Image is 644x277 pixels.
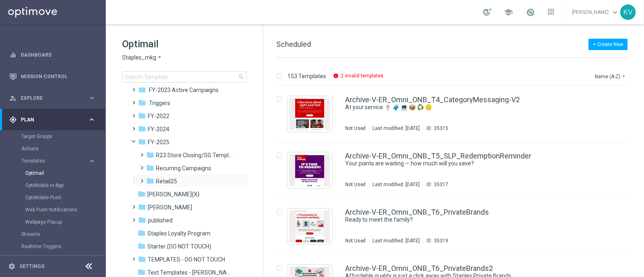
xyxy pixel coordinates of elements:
[9,66,96,87] div: Mission Control
[148,125,169,133] span: FY-2024
[21,44,96,66] a: Dashboard
[21,145,85,152] a: Actions
[156,165,211,172] span: Recurring Campaigns
[345,265,493,272] a: Archive-V-ER_Omni_ONB_T6_PrivateBrands2
[21,117,88,122] span: Plan
[25,170,85,176] a: Optimail
[25,191,105,204] div: OptiMobile Push
[9,44,96,66] div: Dashboard
[9,116,88,123] div: Plan
[434,237,449,244] div: 35319
[22,158,88,163] div: Templates
[268,198,642,255] div: Press SPACE to select this row.
[138,99,146,107] i: folder
[345,152,532,160] a: Archive-V-ER_Omni_ONB_T5_SLP_RedemptionReminder
[148,256,225,263] span: TEMPLATES - DO NOT TOUCH
[147,230,210,237] span: Staples Loyalty Program
[122,37,247,51] h1: Optimail
[370,181,423,188] div: Last modified: [DATE]
[148,138,169,146] span: FY-2025
[345,125,366,132] div: Not Used
[138,216,146,224] i: folder
[21,158,96,164] button: Templates keyboard_arrow_right
[9,117,96,123] button: gps_fixed Plan keyboard_arrow_right
[138,268,146,276] i: folder
[9,95,96,101] div: person_search Explore keyboard_arrow_right
[611,8,620,17] span: keyboard_arrow_down
[146,151,154,159] i: folder
[9,116,17,123] i: gps_fixed
[138,242,146,250] i: folder
[571,6,620,18] a: [PERSON_NAME]keyboard_arrow_down
[138,112,146,120] i: folder
[148,204,192,211] span: jonathan_testing_folder
[88,94,96,102] i: keyboard_arrow_right
[156,178,177,185] span: Retail25
[21,155,105,228] div: Templates
[9,51,17,59] i: equalizer
[148,217,173,224] span: published
[146,164,154,172] i: folder
[148,112,169,120] span: FY-2022
[423,125,449,132] div: ID:
[138,255,146,263] i: folder
[156,54,163,62] i: arrow_drop_down
[9,73,96,80] button: Mission Control
[122,71,247,83] input: Search Template
[122,54,156,62] span: Staples_mkg
[138,125,146,133] i: folder
[25,204,105,216] div: Web Push Notifications
[268,86,642,142] div: Press SPACE to select this row.
[148,86,219,94] span: .FY-2023 Active Campaigns
[25,216,105,228] div: Webpage Pop-up
[8,263,15,270] i: settings
[345,216,574,224] a: Ready to meet the family?
[21,231,85,237] a: Streams
[341,73,383,79] p: 2 invalid templates
[9,52,96,58] button: equalizer Dashboard
[289,211,330,242] img: 35319.jpeg
[594,71,628,81] button: Name (A-Z)arrow_drop_down
[423,237,449,244] div: ID:
[345,103,574,111] a: At your service 🪧 🧳 💻 📦 ♻️ 🪙
[276,40,311,48] span: Scheduled
[25,219,85,225] a: Webpage Pop-up
[138,138,146,146] i: folder
[147,191,199,198] span: jonathan_pr_test_{X}
[138,190,146,198] i: folder
[147,243,211,250] span: Starter (DO NOT TOUCH)
[88,116,96,123] i: keyboard_arrow_right
[25,182,85,189] a: OptiMobile In-App
[9,95,17,102] i: person_search
[238,74,245,80] span: search
[370,237,423,244] div: Last modified: [DATE]
[146,177,154,185] i: folder
[21,228,105,240] div: Streams
[138,203,146,211] i: folder
[289,98,330,130] img: 35315.jpeg
[20,264,44,269] a: Settings
[156,152,233,159] span: R23 Store Closing/SG Templates
[589,39,628,50] button: + Create New
[345,237,366,244] div: Not Used
[345,160,593,167] div: Your points are waiting — how much will you save?
[333,73,339,79] i: info
[147,269,231,276] span: Test Templates - Jonas
[345,160,574,167] a: Your points are waiting — how much will you save?
[25,207,85,213] a: Web Push Notifications
[289,154,330,186] img: 35317.jpeg
[21,96,88,101] span: Explore
[620,73,627,79] i: arrow_drop_down
[345,103,593,111] div: At your service 🪧 🧳 💻 📦 ♻️ 🪙
[122,54,163,62] button: Staples_mkg arrow_drop_down
[370,125,423,132] div: Last modified: [DATE]
[620,4,636,20] div: KV
[25,167,105,179] div: Optimail
[423,181,449,188] div: ID:
[434,125,449,132] div: 35315
[345,181,366,188] div: Not Used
